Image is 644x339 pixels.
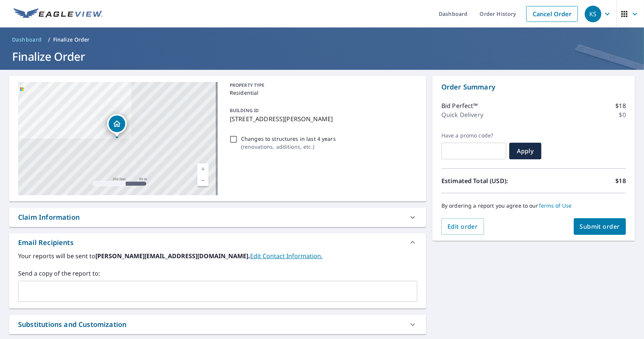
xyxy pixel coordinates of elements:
[616,101,626,110] p: $18
[197,175,209,186] a: Current Level 17, Zoom Out
[585,6,601,22] div: KS
[9,233,426,251] div: Email Recipients
[95,252,250,260] b: [PERSON_NAME][EMAIL_ADDRESS][DOMAIN_NAME].
[526,6,578,22] a: Cancel Order
[18,269,417,278] label: Send a copy of the report to:
[18,212,80,222] div: Claim Information
[230,89,414,97] p: Residential
[441,176,534,185] p: Estimated Total (USD):
[580,222,620,231] span: Submit order
[616,176,626,185] p: $18
[197,163,209,175] a: Current Level 17, Zoom In
[18,319,126,330] div: Substitutions and Customization
[441,110,483,119] p: Quick Delivery
[9,49,635,64] h1: Finalize Order
[441,132,506,139] label: Have a promo code?
[9,315,426,334] div: Substitutions and Customization
[18,251,417,260] label: Your reports will be sent to
[538,202,572,209] a: Terms of Use
[250,252,323,260] a: EditContactInfo
[441,202,626,209] p: By ordering a report you agree to our
[12,36,42,43] span: Dashboard
[230,82,414,89] p: PROPERTY TYPE
[9,208,426,227] div: Claim Information
[14,8,103,20] img: EV Logo
[241,135,336,143] p: Changes to structures in last 4 years
[619,110,626,119] p: $0
[107,114,127,137] div: Dropped pin, building 1, Residential property, 6 Odell Ct Syosset, NY 11791
[53,36,90,43] p: Finalize Order
[18,237,74,248] div: Email Recipients
[441,101,478,110] p: Bid Perfect™
[9,34,635,46] nav: breadcrumb
[9,34,45,46] a: Dashboard
[441,82,626,92] p: Order Summary
[230,114,414,123] p: [STREET_ADDRESS][PERSON_NAME]
[48,35,50,44] li: /
[574,218,626,235] button: Submit order
[447,222,478,231] span: Edit order
[515,147,535,155] span: Apply
[241,143,336,151] p: ( renovations, additions, etc. )
[441,218,484,235] button: Edit order
[230,107,259,114] p: BUILDING ID
[509,143,541,159] button: Apply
